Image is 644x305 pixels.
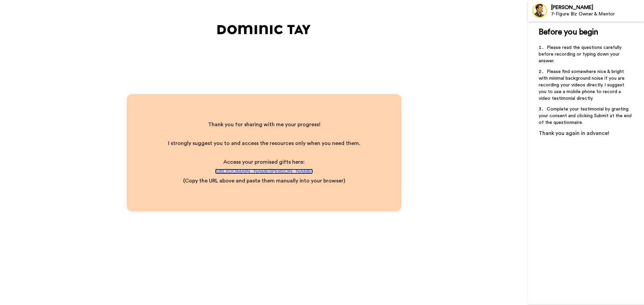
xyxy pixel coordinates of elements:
[551,11,644,17] div: 7-Figure Biz Owner & Mentor
[223,159,305,165] span: Access your promised gifts here:
[168,141,360,146] span: I strongly suggest you to and access the resources only when you need them.
[539,131,609,136] span: Thank you again in advance!
[539,107,633,125] span: Complete your testimonial by granting your consent and clicking Submit at the end of the question...
[551,4,644,11] div: [PERSON_NAME]
[539,69,626,101] span: Please find somewhere nice & bright with minimal background noise if you are recording your video...
[208,122,320,127] span: Thank you for sharing with me your progress!
[183,178,345,183] span: (Copy the URL above and paste them manually into your browser)
[532,3,548,19] img: Profile Image
[215,169,313,174] a: [URL][DOMAIN_NAME][PERSON_NAME]
[539,28,598,36] span: Before you begin
[539,45,623,63] span: Please read the questions carefully before recording or typing down your answer.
